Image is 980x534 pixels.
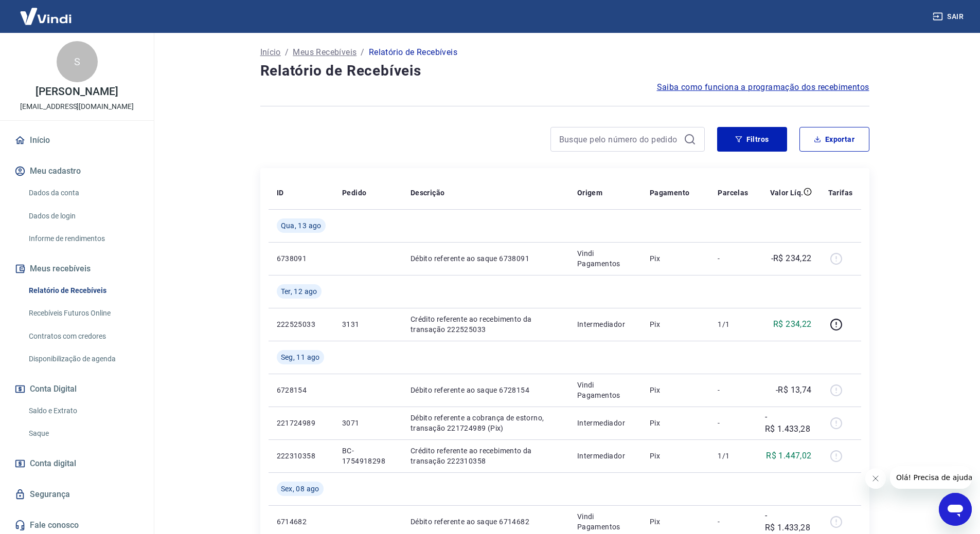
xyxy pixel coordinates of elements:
[285,46,289,59] p: /
[776,384,812,396] p: -R$ 13,74
[57,41,98,82] div: S
[773,318,812,330] p: R$ 234,22
[25,348,141,370] a: Disponibilização de agenda
[718,188,748,198] p: Parcelas
[277,253,326,264] p: 6738091
[411,188,445,198] p: Descrição
[25,280,141,301] a: Relatório de Recebíveis
[650,319,702,329] p: Pix
[718,517,748,527] p: -
[865,468,886,489] iframe: Fechar mensagem
[30,456,76,471] span: Conta digital
[342,188,366,198] p: Pedido
[766,450,811,462] p: R$ 1.447,02
[12,257,141,280] button: Meus recebíveis
[342,319,394,329] p: 3131
[25,423,141,444] a: Saque
[828,188,853,198] p: Tarifas
[35,86,118,97] p: [PERSON_NAME]
[411,314,561,335] p: Crédito referente ao recebimento da transação 222525033
[277,451,326,461] p: 222310358
[718,385,748,395] p: -
[277,385,326,395] p: 6728154
[25,326,141,347] a: Contratos com credores
[650,385,702,395] p: Pix
[717,127,787,152] button: Filtros
[765,509,812,534] p: -R$ 1.433,28
[411,413,561,433] p: Débito referente a cobrança de estorno, transação 221724989 (Pix)
[25,400,141,421] a: Saldo e Extrato
[20,101,134,112] p: [EMAIL_ADDRESS][DOMAIN_NAME]
[411,253,561,264] p: Débito referente ao saque 6738091
[577,418,633,428] p: Intermediador
[281,484,319,494] span: Sex, 08 ago
[25,303,141,324] a: Recebíveis Futuros Online
[342,418,394,428] p: 3071
[25,206,141,227] a: Dados de login
[12,483,141,506] a: Segurança
[718,451,748,461] p: 1/1
[770,188,804,198] p: Valor Líq.
[577,319,633,329] p: Intermediador
[577,451,633,461] p: Intermediador
[260,61,869,81] h4: Relatório de Recebíveis
[277,319,326,329] p: 222525033
[342,446,394,466] p: BC-1754918298
[277,418,326,428] p: 221724989
[718,418,748,428] p: -
[771,252,812,265] p: -R$ 234,22
[765,411,812,435] p: -R$ 1.433,28
[6,7,86,15] span: Olá! Precisa de ajuda?
[577,188,602,198] p: Origem
[799,127,869,152] button: Exportar
[369,46,457,59] p: Relatório de Recebíveis
[293,46,357,59] a: Meus Recebíveis
[12,160,141,182] button: Meu cadastro
[411,446,561,466] p: Crédito referente ao recebimento da transação 222310358
[12,1,79,32] img: Vindi
[650,451,702,461] p: Pix
[890,466,972,489] iframe: Mensagem da empresa
[12,129,141,152] a: Início
[260,46,281,59] a: Início
[650,517,702,527] p: Pix
[718,253,748,264] p: -
[281,286,317,297] span: Ter, 12 ago
[650,253,702,264] p: Pix
[939,493,972,526] iframe: Botão para abrir a janela de mensagens
[25,228,141,249] a: Informe de rendimentos
[281,220,322,231] span: Qua, 13 ago
[411,517,561,527] p: Débito referente ao saque 6714682
[931,7,968,26] button: Sair
[277,517,326,527] p: 6714682
[657,81,869,94] a: Saiba como funciona a programação dos recebimentos
[650,418,702,428] p: Pix
[12,452,141,475] a: Conta digital
[577,248,633,269] p: Vindi Pagamentos
[361,46,364,59] p: /
[559,132,680,147] input: Busque pelo número do pedido
[411,385,561,395] p: Débito referente ao saque 6728154
[650,188,690,198] p: Pagamento
[718,319,748,329] p: 1/1
[12,378,141,400] button: Conta Digital
[577,380,633,400] p: Vindi Pagamentos
[281,352,320,362] span: Seg, 11 ago
[25,182,141,204] a: Dados da conta
[577,511,633,532] p: Vindi Pagamentos
[277,188,284,198] p: ID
